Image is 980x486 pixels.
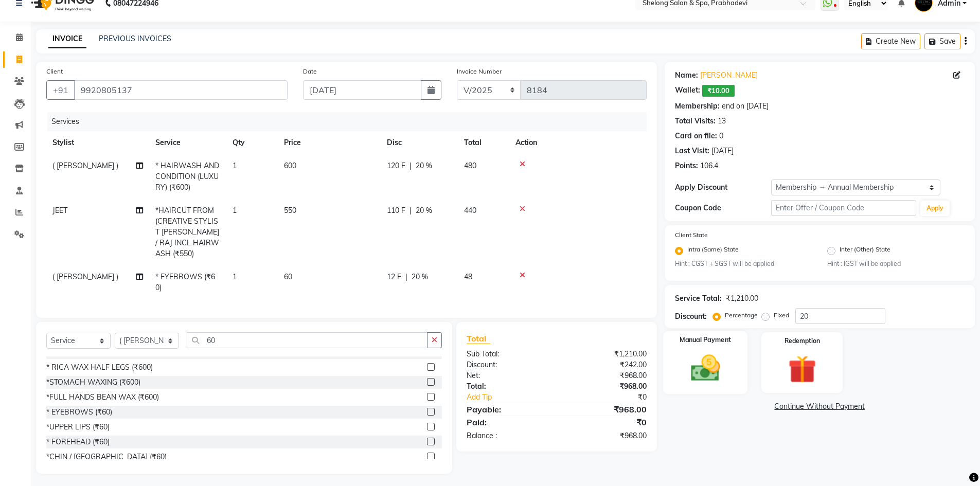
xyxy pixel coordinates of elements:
[557,416,654,428] div: ₹0
[675,101,720,112] div: Membership:
[557,359,654,370] div: ₹242.00
[557,403,654,416] div: ₹968.00
[675,70,698,81] div: Name:
[46,67,63,76] label: Client
[719,131,723,141] div: 0
[46,80,75,100] button: +91
[459,359,557,370] div: Discount:
[46,422,110,433] div: *UPPER LIPS (₹60)
[52,206,67,215] span: JEET
[409,160,412,171] span: |
[387,272,401,282] span: 12 F
[861,33,920,49] button: Create New
[405,272,407,282] span: |
[459,416,557,428] div: Paid:
[675,230,708,240] label: Client State
[718,116,726,127] div: 13
[155,206,219,258] span: *HAIRCUT FROM (CREATIVE STYLIST [PERSON_NAME] / RAJ INCL HAIRWASH (₹550)
[700,70,758,81] a: [PERSON_NAME]
[675,293,722,304] div: Service Total:
[687,245,739,257] label: Intra (Same) State
[840,245,890,257] label: Inter (Other) State
[675,131,717,141] div: Card on file:
[155,272,215,292] span: * EYEBROWS (₹60)
[774,311,789,320] label: Fixed
[557,381,654,392] div: ₹968.00
[284,206,296,215] span: 550
[52,272,118,281] span: ( [PERSON_NAME] )
[779,352,825,387] img: _gift.svg
[99,34,171,43] a: PREVIOUS INVOICES
[233,272,237,281] span: 1
[187,332,427,348] input: Search or Scan
[416,205,432,216] span: 20 %
[412,272,428,282] span: 20 %
[722,101,769,112] div: end on [DATE]
[457,67,502,76] label: Invoice Number
[675,311,707,322] div: Discount:
[675,160,698,171] div: Points:
[52,161,118,170] span: ( [PERSON_NAME] )
[46,437,110,447] div: * FOREHEAD (₹60)
[557,349,654,359] div: ₹1,210.00
[771,200,916,216] input: Enter Offer / Coupon Code
[149,131,226,154] th: Service
[458,131,509,154] th: Total
[920,201,950,216] button: Apply
[573,392,654,403] div: ₹0
[557,430,654,441] div: ₹968.00
[675,182,772,193] div: Apply Discount
[46,407,112,418] div: * EYEBROWS (₹60)
[675,259,812,268] small: Hint : CGST + SGST will be applied
[924,33,960,49] button: Save
[726,293,758,304] div: ₹1,210.00
[226,131,278,154] th: Qty
[785,336,820,346] label: Redemption
[464,206,476,215] span: 440
[46,377,140,388] div: *STOMACH WAXING (₹600)
[46,131,149,154] th: Stylist
[675,203,772,213] div: Coupon Code
[48,30,86,48] a: INVOICE
[464,161,476,170] span: 480
[416,160,432,171] span: 20 %
[680,335,731,345] label: Manual Payment
[700,160,718,171] div: 106.4
[47,112,654,131] div: Services
[409,205,412,216] span: |
[74,80,288,100] input: Search by Name/Mobile/Email/Code
[675,146,709,156] div: Last Visit:
[278,131,381,154] th: Price
[459,349,557,359] div: Sub Total:
[464,272,472,281] span: 48
[303,67,317,76] label: Date
[682,352,729,385] img: _cash.svg
[387,160,405,171] span: 120 F
[675,85,700,97] div: Wallet:
[459,403,557,416] div: Payable:
[233,161,237,170] span: 1
[557,370,654,381] div: ₹968.00
[711,146,734,156] div: [DATE]
[284,161,296,170] span: 600
[387,205,405,216] span: 110 F
[155,161,219,192] span: * HAIRWASH AND CONDITION (LUXURY) (₹600)
[381,131,458,154] th: Disc
[725,311,758,320] label: Percentage
[702,85,735,97] span: ₹10.00
[459,392,573,403] a: Add Tip
[467,333,490,344] span: Total
[46,452,167,462] div: *CHIN / [GEOGRAPHIC_DATA] (₹60)
[459,430,557,441] div: Balance :
[827,259,965,268] small: Hint : IGST will be applied
[46,392,159,403] div: *FULL HANDS BEAN WAX (₹600)
[459,381,557,392] div: Total:
[284,272,292,281] span: 60
[675,116,716,127] div: Total Visits:
[459,370,557,381] div: Net:
[509,131,647,154] th: Action
[233,206,237,215] span: 1
[667,401,973,412] a: Continue Without Payment
[46,362,153,373] div: * RICA WAX HALF LEGS (₹600)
